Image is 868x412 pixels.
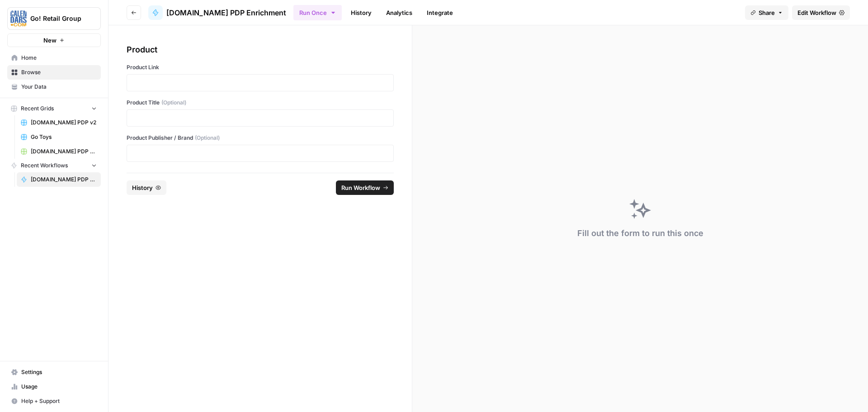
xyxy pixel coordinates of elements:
[7,394,101,408] button: Help + Support
[7,7,101,30] button: Workspace: Go! Retail Group
[381,5,418,20] a: Analytics
[43,36,57,45] span: New
[7,65,101,80] a: Browse
[127,63,394,71] label: Product Link
[336,180,394,195] button: Run Workflow
[7,33,101,47] button: New
[195,134,220,142] span: (Optional)
[10,10,27,27] img: Go! Retail Group Logo
[341,183,380,192] span: Run Workflow
[7,365,101,379] a: Settings
[17,115,101,130] a: [DOMAIN_NAME] PDP v2
[745,5,788,20] button: Share
[7,379,101,394] a: Usage
[792,5,850,20] a: Edit Workflow
[293,5,342,20] button: Run Once
[421,5,458,20] a: Integrate
[127,43,394,56] div: Product
[127,180,166,195] button: History
[17,130,101,144] a: Go Toys
[21,397,97,405] span: Help + Support
[21,383,97,391] span: Usage
[132,183,153,192] span: History
[17,172,101,187] a: [DOMAIN_NAME] PDP Enrichment
[577,227,703,240] div: Fill out the form to run this once
[7,102,101,115] button: Recent Grids
[21,54,97,62] span: Home
[17,144,101,159] a: [DOMAIN_NAME] PDP Enrichment Grid
[7,51,101,65] a: Home
[148,5,286,20] a: [DOMAIN_NAME] PDP Enrichment
[21,161,68,170] span: Recent Workflows
[31,133,97,141] span: Go Toys
[127,99,394,107] label: Product Title
[7,159,101,172] button: Recent Workflows
[759,8,775,17] span: Share
[31,175,97,184] span: [DOMAIN_NAME] PDP Enrichment
[127,134,394,142] label: Product Publisher / Brand
[30,14,85,23] span: Go! Retail Group
[31,147,97,156] span: [DOMAIN_NAME] PDP Enrichment Grid
[21,68,97,76] span: Browse
[797,8,836,17] span: Edit Workflow
[7,80,101,94] a: Your Data
[166,7,286,18] span: [DOMAIN_NAME] PDP Enrichment
[161,99,186,107] span: (Optional)
[31,118,97,127] span: [DOMAIN_NAME] PDP v2
[345,5,377,20] a: History
[21,368,97,376] span: Settings
[21,104,54,113] span: Recent Grids
[21,83,97,91] span: Your Data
